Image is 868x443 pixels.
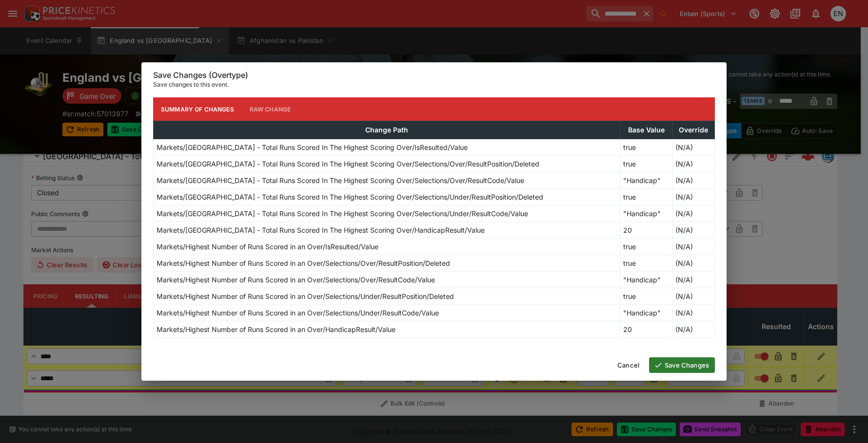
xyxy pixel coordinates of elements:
[157,324,395,334] p: Markets/Highest Number of Runs Scored in an Over/HandicapResult/Value
[154,121,620,139] th: Change Path
[157,241,378,252] p: Markets/Highest Number of Runs Scored in an Over/IsResulted/Value
[620,121,672,139] th: Base Value
[672,121,715,139] th: Override
[620,255,672,272] td: true
[620,156,672,172] td: true
[620,172,672,189] td: "Handicap"
[620,222,672,239] td: 20
[157,159,539,169] p: Markets/[GEOGRAPHIC_DATA] - Total Runs Scored In The Highest Scoring Over/Selections/Over/ResultP...
[620,305,672,321] td: "Handicap"
[672,189,715,205] td: (N/A)
[153,80,715,90] p: Save changes to this event.
[242,97,299,121] button: Raw Change
[672,272,715,288] td: (N/A)
[157,208,528,219] p: Markets/[GEOGRAPHIC_DATA] - Total Runs Scored In The Highest Scoring Over/Selections/Under/Result...
[672,239,715,255] td: (N/A)
[649,357,715,373] button: Save Changes
[612,357,645,373] button: Cancel
[153,97,242,121] button: Summary of Changes
[620,272,672,288] td: "Handicap"
[157,291,454,301] p: Markets/Highest Number of Runs Scored in an Over/Selections/Under/ResultPosition/Deleted
[157,192,543,202] p: Markets/[GEOGRAPHIC_DATA] - Total Runs Scored In The Highest Scoring Over/Selections/Under/Result...
[672,222,715,239] td: (N/A)
[672,172,715,189] td: (N/A)
[620,239,672,255] td: true
[672,255,715,272] td: (N/A)
[672,156,715,172] td: (N/A)
[153,70,715,80] h6: Save Changes (Overtype)
[157,308,439,318] p: Markets/Highest Number of Runs Scored in an Over/Selections/Under/ResultCode/Value
[620,205,672,222] td: "Handicap"
[620,321,672,338] td: 20
[672,139,715,156] td: (N/A)
[620,189,672,205] td: true
[620,139,672,156] td: true
[672,321,715,338] td: (N/A)
[672,305,715,321] td: (N/A)
[672,288,715,305] td: (N/A)
[620,288,672,305] td: true
[672,205,715,222] td: (N/A)
[157,275,435,285] p: Markets/Highest Number of Runs Scored in an Over/Selections/Over/ResultCode/Value
[157,142,468,152] p: Markets/[GEOGRAPHIC_DATA] - Total Runs Scored In The Highest Scoring Over/IsResulted/Value
[157,258,450,268] p: Markets/Highest Number of Runs Scored in an Over/Selections/Over/ResultPosition/Deleted
[157,175,524,185] p: Markets/[GEOGRAPHIC_DATA] - Total Runs Scored In The Highest Scoring Over/Selections/Over/ResultC...
[157,225,485,235] p: Markets/[GEOGRAPHIC_DATA] - Total Runs Scored In The Highest Scoring Over/HandicapResult/Value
